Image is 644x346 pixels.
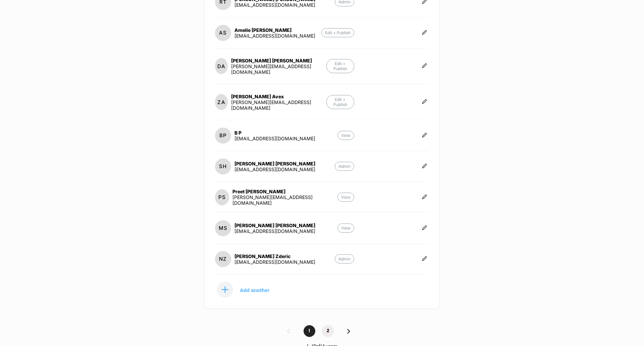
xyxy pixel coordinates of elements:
div: [PERSON_NAME] [PERSON_NAME] [234,161,315,166]
p: Add another [240,288,269,292]
button: Add another [215,281,282,298]
span: 2 [322,325,334,337]
div: [PERSON_NAME][EMAIL_ADDRESS][DOMAIN_NAME] [232,194,337,206]
p: Admin [335,254,354,263]
p: BP [219,132,227,139]
p: Edit + Publish [321,28,354,37]
p: MS [219,225,227,231]
div: [EMAIL_ADDRESS][DOMAIN_NAME] [234,166,315,172]
img: pagination forward [347,329,350,334]
span: 1 [304,325,315,337]
div: [PERSON_NAME] Zderic [234,253,315,259]
div: [EMAIL_ADDRESS][DOMAIN_NAME] [234,228,315,234]
div: [EMAIL_ADDRESS][DOMAIN_NAME] [234,259,315,265]
p: View [337,224,354,233]
p: PS [218,194,226,200]
div: Preet [PERSON_NAME] [232,189,337,194]
p: View [337,193,354,202]
p: AS [219,30,227,36]
div: [PERSON_NAME][EMAIL_ADDRESS][DOMAIN_NAME] [231,99,326,111]
p: Edit + Publish [326,95,354,109]
div: [EMAIL_ADDRESS][DOMAIN_NAME] [234,2,315,8]
div: [PERSON_NAME] [PERSON_NAME] [231,58,326,63]
p: View [337,131,354,140]
p: ZA [217,99,225,105]
div: B P [234,130,315,136]
p: SH [219,163,227,169]
p: Edit + Publish [326,59,354,73]
p: Admin [335,162,354,171]
p: DA [217,63,225,69]
div: [EMAIL_ADDRESS][DOMAIN_NAME] [234,136,315,141]
div: [EMAIL_ADDRESS][DOMAIN_NAME] [234,33,315,39]
div: [PERSON_NAME] Avex [231,94,326,99]
div: Amelie [PERSON_NAME] [234,27,315,33]
div: [PERSON_NAME] [PERSON_NAME] [234,223,315,228]
p: NZ [219,256,227,262]
div: [PERSON_NAME][EMAIL_ADDRESS][DOMAIN_NAME] [231,63,326,75]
